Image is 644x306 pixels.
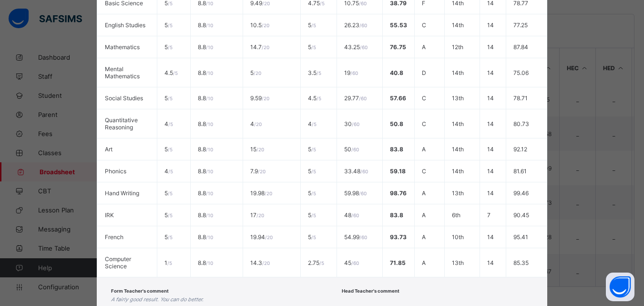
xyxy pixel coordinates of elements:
span: A [422,146,426,153]
span: 59.18 [390,168,406,175]
span: / 5 [168,147,173,152]
span: 5 [164,190,173,197]
span: / 60 [359,22,367,28]
span: 14 [487,190,494,197]
span: / 5 [320,0,325,6]
span: A [422,233,426,241]
span: 5 [164,211,173,219]
span: 4 [250,120,262,127]
span: 14 [487,120,494,127]
span: / 10 [206,234,213,240]
span: / 60 [359,234,367,240]
span: / 5 [311,147,316,152]
span: 14 [487,168,494,175]
span: 13th [452,95,464,102]
span: A [422,259,426,266]
span: 43.25 [344,43,368,51]
i: A fairly good result. You can do better. [111,296,204,303]
span: 1 [164,259,172,266]
span: / 20 [265,190,272,196]
span: 78.71 [513,95,528,102]
span: 5 [308,233,316,241]
span: 50 [344,146,359,153]
span: 8.8 [198,190,213,197]
span: 8.8 [198,168,213,175]
span: 14 [487,233,494,241]
span: 7.9 [250,168,266,175]
span: 14th [452,69,464,76]
span: / 60 [351,147,359,152]
span: 5 [308,146,316,153]
span: 14th [452,146,464,153]
span: 99.46 [513,190,529,197]
span: / 5 [168,95,173,101]
span: 5 [308,190,316,197]
span: 14th [452,168,464,175]
span: 87.84 [513,43,528,51]
span: Computer Science [105,255,131,270]
span: 5 [250,69,261,76]
span: / 10 [206,190,213,196]
span: 8.8 [198,233,213,241]
span: / 60 [352,121,359,127]
span: 29.77 [344,95,367,102]
span: 8.8 [198,95,213,102]
span: Mathematics [105,43,140,51]
span: 14th [452,21,464,29]
span: English Studies [105,21,145,29]
span: 9.59 [250,95,269,102]
span: 8.8 [198,259,213,266]
span: Form Teacher's comment [111,288,169,294]
span: / 10 [206,121,213,127]
button: Open asap [606,273,634,301]
span: 50.8 [390,120,403,127]
span: 12th [452,43,463,51]
span: / 60 [351,260,359,266]
span: 80.73 [513,120,529,127]
span: / 60 [351,212,359,218]
span: / 60 [360,169,368,174]
span: / 20 [262,95,269,101]
span: 7 [487,211,491,219]
span: 17 [250,211,264,219]
span: 15 [250,146,264,153]
span: / 5 [311,212,316,218]
span: A [422,190,426,197]
span: / 20 [262,0,270,6]
span: / 5 [317,70,321,76]
span: 5 [164,95,173,102]
span: / 20 [262,260,270,266]
span: 8.8 [198,211,213,219]
span: / 10 [206,212,213,218]
span: 30 [344,120,359,127]
span: 2.75 [308,259,324,266]
span: 5 [164,233,173,241]
span: 5 [308,211,316,219]
span: 40.8 [390,69,403,76]
span: 6th [452,211,460,219]
span: 75.06 [513,69,529,76]
span: / 5 [312,121,317,127]
span: 14 [487,43,494,51]
span: A [422,43,426,51]
span: / 20 [254,121,262,127]
span: C [422,120,426,127]
span: 77.25 [513,21,528,29]
span: 10th [452,233,464,241]
span: French [105,233,123,241]
span: A [422,211,426,219]
span: / 5 [168,234,173,240]
span: 71.85 [390,259,406,266]
span: 5 [164,43,173,51]
span: 14 [487,259,494,266]
span: / 5 [311,234,316,240]
span: 76.75 [390,43,406,51]
span: 4.5 [164,69,178,76]
span: 14th [452,120,464,127]
span: 5 [164,146,173,153]
span: 8.8 [198,43,213,51]
span: 98.76 [390,190,407,197]
span: / 20 [262,44,269,50]
span: / 10 [206,44,213,50]
span: / 10 [206,147,213,152]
